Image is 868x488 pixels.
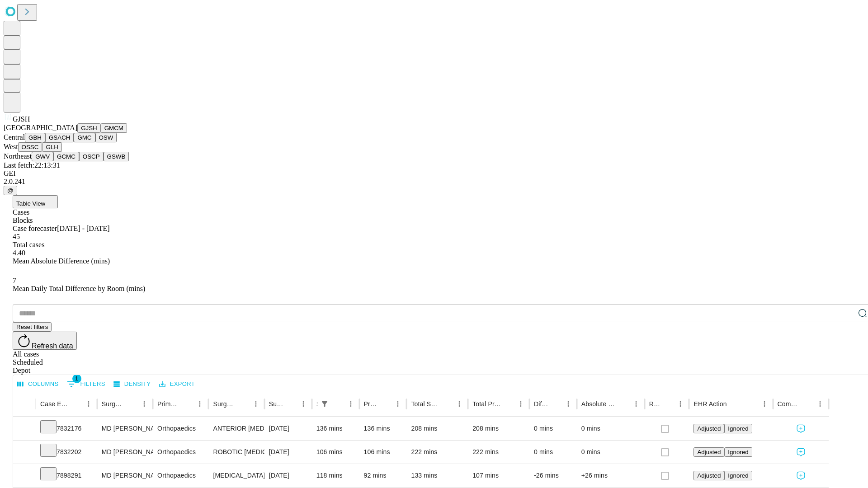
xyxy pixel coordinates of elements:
[18,142,42,152] button: OSSC
[25,133,45,142] button: GBH
[40,441,93,464] div: 7832202
[814,398,826,410] button: Menu
[502,398,514,410] button: Sort
[472,441,525,464] div: 222 mins
[102,441,148,464] div: MD [PERSON_NAME] [PERSON_NAME] Md
[364,464,402,487] div: 92 mins
[40,400,69,408] div: Case Epic Id
[411,464,463,487] div: 133 mins
[297,398,310,410] button: Menu
[4,143,18,150] span: West
[77,123,101,133] button: GJSH
[728,398,741,410] button: Sort
[269,400,283,408] div: Surgery Date
[318,398,331,410] div: 1 active filter
[4,186,17,195] button: @
[269,464,307,487] div: [DATE]
[32,342,73,350] span: Refresh data
[13,322,52,332] button: Reset filters
[778,400,800,408] div: Comments
[213,417,259,440] div: ANTERIOR [MEDICAL_DATA] TOTAL HIP
[157,377,197,391] button: Export
[581,417,640,440] div: 0 mins
[15,377,61,391] button: Select columns
[18,445,31,460] button: Expand
[74,133,95,142] button: GMC
[344,398,357,410] button: Menu
[364,441,402,464] div: 106 mins
[649,400,661,408] div: Resolved in EHR
[13,285,145,292] span: Mean Daily Total Difference by Room (mins)
[65,377,108,391] button: Show filters
[32,152,53,161] button: GWV
[693,447,724,457] button: Adjusted
[13,241,44,249] span: Total cases
[16,324,48,330] span: Reset filters
[213,464,259,487] div: [MEDICAL_DATA] MEDIAL AND LATERAL MENISCECTOMY
[45,133,74,142] button: GSACH
[13,195,58,208] button: Table View
[79,152,104,161] button: OSCP
[562,398,575,410] button: Menu
[472,464,525,487] div: 107 mins
[213,400,236,408] div: Surgery Name
[157,417,204,440] div: Orthopaedics
[514,398,527,410] button: Menu
[472,400,501,408] div: Total Predicted Duration
[316,441,355,464] div: 106 mins
[411,417,463,440] div: 208 mins
[364,400,378,408] div: Predicted In Room Duration
[801,398,814,410] button: Sort
[4,133,25,141] span: Central
[269,417,307,440] div: [DATE]
[193,398,206,410] button: Menu
[581,400,616,408] div: Absolute Difference
[40,417,93,440] div: 7832176
[82,398,95,410] button: Menu
[213,441,259,464] div: ROBOTIC [MEDICAL_DATA] KNEE TOTAL
[13,249,25,257] span: 4.40
[4,152,32,160] span: Northeast
[4,161,60,169] span: Last fetch: 22:13:31
[728,425,748,432] span: Ignored
[316,417,355,440] div: 136 mins
[617,398,630,410] button: Sort
[7,187,14,194] span: @
[332,398,344,410] button: Sort
[411,441,463,464] div: 222 mins
[125,398,138,410] button: Sort
[581,441,640,464] div: 0 mins
[138,398,151,410] button: Menu
[440,398,453,410] button: Sort
[4,178,864,186] div: 2.0.241
[18,468,31,484] button: Expand
[316,400,317,408] div: Scheduled In Room Duration
[13,257,110,265] span: Mean Absolute Difference (mins)
[697,449,721,455] span: Adjusted
[102,464,148,487] div: MD [PERSON_NAME] [PERSON_NAME]
[4,169,864,178] div: GEI
[392,398,404,410] button: Menu
[364,417,402,440] div: 136 mins
[269,441,307,464] div: [DATE]
[697,425,721,432] span: Adjusted
[724,447,752,457] button: Ignored
[758,398,771,410] button: Menu
[453,398,466,410] button: Menu
[534,417,572,440] div: 0 mins
[728,449,748,455] span: Ignored
[13,233,20,240] span: 45
[728,472,748,479] span: Ignored
[250,398,262,410] button: Menu
[157,400,180,408] div: Primary Service
[674,398,687,410] button: Menu
[411,400,439,408] div: Total Scheduled Duration
[157,441,204,464] div: Orthopaedics
[581,464,640,487] div: +26 mins
[40,464,93,487] div: 7898291
[693,400,726,408] div: EHR Action
[57,225,109,232] span: [DATE] - [DATE]
[4,124,77,131] span: [GEOGRAPHIC_DATA]
[724,424,752,433] button: Ignored
[549,398,562,410] button: Sort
